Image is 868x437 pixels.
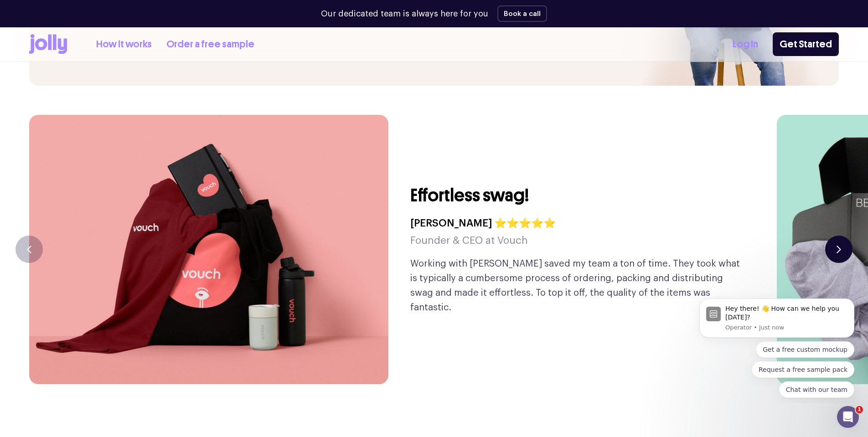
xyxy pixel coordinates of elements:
[856,406,863,413] span: 1
[837,406,859,428] iframe: Intercom live chat
[410,184,529,207] h3: Effortless swag!
[733,37,758,52] a: Log In
[321,8,488,20] p: Our dedicated team is always here for you
[166,37,254,52] a: Order a free sample
[410,257,748,315] p: Working with [PERSON_NAME] saved my team a ton of time. They took what is typically a cumbersome ...
[773,32,839,56] a: Get Started
[96,37,152,52] a: How it works
[410,215,556,232] h4: [PERSON_NAME] ⭐⭐⭐⭐⭐
[497,5,547,22] button: Book a call
[686,291,868,403] iframe: Intercom notifications message
[410,232,556,249] h5: Founder & CEO at Vouch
